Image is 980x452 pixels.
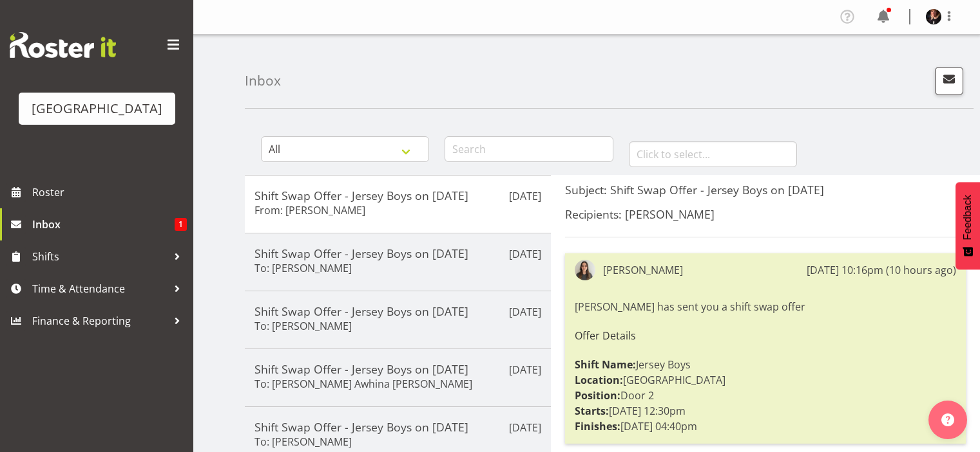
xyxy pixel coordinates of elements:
h6: Offer Details [575,330,956,341]
h5: Shift Swap Offer - Jersey Boys on [DATE] [255,304,541,318]
span: Shifts [32,247,168,266]
img: dillyn-shine7d2e40e87e1b79449fb43b25d65f1ac9.png [575,260,595,280]
p: [DATE] [509,420,541,435]
h5: Shift Swap Offer - Jersey Boys on [DATE] [255,420,541,434]
h5: Subject: Shift Swap Offer - Jersey Boys on [DATE] [565,183,966,197]
p: [DATE] [509,362,541,377]
div: [PERSON_NAME] has sent you a shift swap offer Jersey Boys [GEOGRAPHIC_DATA] Door 2 [DATE] 12:30pm... [575,296,956,437]
p: [DATE] [509,246,541,262]
img: Rosterit website logo [10,32,116,58]
h6: To: [PERSON_NAME] [255,435,352,448]
div: [PERSON_NAME] [603,262,683,278]
h6: From: [PERSON_NAME] [255,204,365,217]
h6: To: [PERSON_NAME] [255,320,352,332]
span: Time & Attendance [32,279,168,298]
h5: Recipients: [PERSON_NAME] [565,207,966,221]
span: Feedback [962,195,974,240]
span: Finance & Reporting [32,311,168,330]
strong: Starts: [575,404,609,418]
h6: To: [PERSON_NAME] Awhina [PERSON_NAME] [255,377,472,390]
button: Feedback - Show survey [956,182,980,269]
h5: Shift Swap Offer - Jersey Boys on [DATE] [255,246,541,260]
div: [GEOGRAPHIC_DATA] [32,99,162,118]
p: [DATE] [509,304,541,320]
strong: Position: [575,388,620,402]
h5: Shift Swap Offer - Jersey Boys on [DATE] [255,188,541,203]
strong: Shift Name: [575,357,636,372]
span: Roster [32,183,187,202]
div: [DATE] 10:16pm (10 hours ago) [807,262,956,278]
span: Inbox [32,215,175,234]
img: michelle-englehardt77a61dd232cbae36c93d4705c8cf7ee3.png [926,9,941,24]
span: 1 [175,218,187,231]
img: help-xxl-2.png [941,413,954,426]
input: Click to select... [629,141,797,167]
p: [DATE] [509,188,541,204]
strong: Finishes: [575,419,620,433]
h4: Inbox [245,73,281,88]
strong: Location: [575,373,623,387]
input: Search [445,136,613,162]
h5: Shift Swap Offer - Jersey Boys on [DATE] [255,362,541,376]
h6: To: [PERSON_NAME] [255,262,352,275]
